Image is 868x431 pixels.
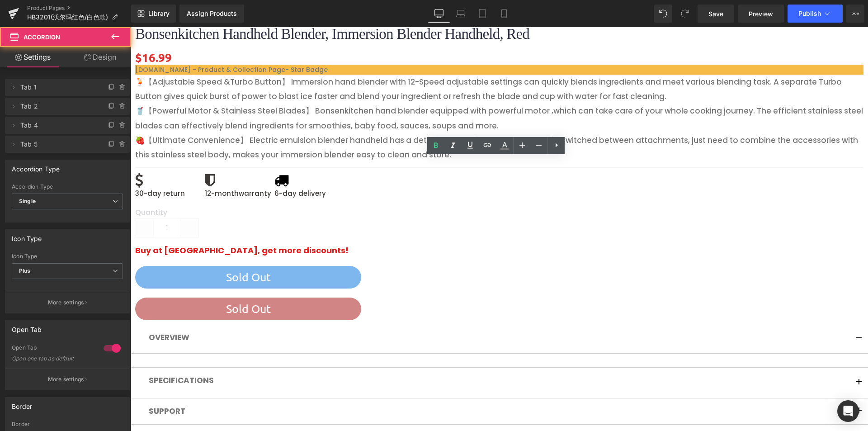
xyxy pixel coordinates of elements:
span: [DOMAIN_NAME] - Product & Collection Page [5,38,197,47]
p: More settings [48,298,84,307]
b: Single [19,198,36,204]
span: HB3201(沃尔玛红色/白色款) [27,14,108,21]
div: Border [12,421,123,427]
div: Open one tab as default [12,355,93,362]
span: Tab 5 [20,136,96,153]
span: Sold Out [95,243,140,257]
span: 🍓【Ultimate Convenience】 Electric emulsion blender handheld has a detachable design and can be eas... [5,108,727,133]
div: Border [12,398,32,410]
strong: OVERVIEW [18,305,59,316]
font: 12-month [74,161,141,171]
div: Open Tab [12,344,94,354]
button: More [846,5,864,23]
div: Assign Products [187,10,237,17]
label: Quantity [5,181,733,192]
div: Icon Type [12,253,123,260]
span: - Star Badge [155,38,197,47]
span: Tab 2 [20,98,96,115]
span: Preview [749,9,773,19]
div: Icon Type [12,230,42,242]
span: Save [708,9,723,19]
strong: SUPPORT [18,379,55,389]
button: More settings [5,292,129,313]
b: Plus [19,267,31,274]
span: warranty [108,161,141,171]
button: Sold Out [5,239,231,261]
button: More settings [5,369,129,390]
font: 6-day delivery [144,161,195,171]
span: Library [148,9,170,18]
span: Buy at [GEOGRAPHIC_DATA], get more discounts! [5,218,218,229]
a: Product Pages [27,5,131,12]
div: Accordion Type [12,160,60,173]
div: Open Intercom Messenger [837,400,859,422]
button: Undo [654,5,672,23]
div: Open Tab [12,321,42,333]
a: New Library [131,5,176,23]
a: Mobile [493,5,515,23]
span: Sold Out [95,275,140,289]
button: Sold Out [5,270,231,293]
span: Publish [798,10,821,17]
a: Design [67,47,133,67]
strong: SPECIFICATIONS [18,348,83,359]
span: Tab 4 [20,117,96,134]
a: Laptop [450,5,472,23]
a: Preview [738,5,784,23]
span: Tab 1 [20,79,96,96]
p: More settings [48,375,84,384]
a: Tablet [472,5,493,23]
span: 🥤【Powerful Motor & Stainless Steel Blades】 Bonsenkitchen hand blender equipped with powerful moto... [5,78,732,104]
font: 30-day return [5,161,54,171]
button: Redo [676,5,694,23]
span: $16.99 [5,23,41,38]
button: Publish [788,5,843,23]
a: Desktop [428,5,450,23]
span: 🍹【Adjustable Speed &Turbo Button】 Immersion hand blender with 12-Speed adjustable settings can qu... [5,49,711,75]
span: Accordion [24,33,60,41]
div: Accordion Type [12,184,123,190]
